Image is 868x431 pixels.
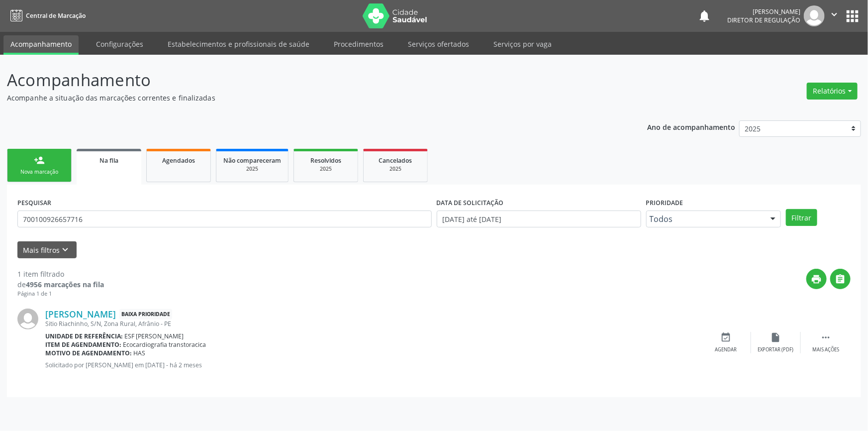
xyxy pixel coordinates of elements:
a: Serviços ofertados [401,35,476,53]
div: 2025 [301,165,351,173]
div: [PERSON_NAME] [727,7,800,16]
p: Acompanhamento [7,68,605,93]
a: Central de Marcação [7,7,86,24]
span: Não compareceram [223,156,281,165]
label: DATA DE SOLICITAÇÃO [437,195,504,211]
a: Serviços por vaga [486,35,559,53]
span: Cancelados [379,156,412,165]
div: Nova marcação [14,168,64,176]
a: Estabelecimentos e profissionais de saúde [161,35,316,53]
button:  [830,269,851,289]
input: Nome, CNS [17,211,432,227]
span: Baixa Prioridade [119,309,172,320]
div: 2025 [223,165,281,173]
div: Sitio Riachinho, S/N, Zona Rural, Afrânio - PE [45,320,701,328]
span: Todos [650,214,761,224]
label: PESQUISAR [17,195,51,211]
button: Relatórios [807,83,858,100]
i: insert_drive_file [771,332,781,343]
p: Solicitado por [PERSON_NAME] em [DATE] - há 2 meses [45,361,701,369]
div: 2025 [371,165,420,173]
div: Mais ações [812,346,839,353]
span: Ecocardiografia transtoracica [123,340,206,349]
label: Prioridade [646,195,683,211]
i:  [829,9,840,20]
input: Selecione um intervalo [437,211,641,227]
span: ESF [PERSON_NAME] [125,332,184,340]
b: Unidade de referência: [45,332,123,340]
div: Exportar (PDF) [758,346,794,353]
div: de [17,279,104,290]
div: Agendar [715,346,737,353]
button: notifications [697,9,711,23]
a: Procedimentos [327,35,390,53]
div: Página 1 de 1 [17,290,104,298]
button:  [825,5,844,26]
a: [PERSON_NAME] [45,309,116,320]
a: Acompanhamento [3,35,79,55]
span: Central de Marcação [26,11,86,20]
a: Configurações [89,35,150,53]
b: Item de agendamento: [45,340,121,349]
img: img [804,5,825,26]
button: Filtrar [786,209,817,226]
div: person_add [34,155,45,166]
button: Mais filtroskeyboard_arrow_down [17,241,77,259]
i:  [820,332,831,343]
p: Acompanhe a situação das marcações correntes e finalizadas [7,93,605,103]
img: img [17,309,38,329]
span: Resolvidos [310,156,341,165]
div: 1 item filtrado [17,269,104,279]
span: Agendados [162,156,195,165]
i: print [811,274,822,285]
span: Na fila [99,156,118,165]
span: HAS [134,349,146,357]
p: Ano de acompanhamento [648,120,736,133]
i:  [835,274,846,285]
i: event_available [721,332,732,343]
strong: 4956 marcações na fila [26,280,104,289]
button: print [806,269,827,289]
b: Motivo de agendamento: [45,349,132,357]
button: apps [844,7,861,25]
span: Diretor de regulação [727,16,800,24]
i: keyboard_arrow_down [60,244,71,255]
